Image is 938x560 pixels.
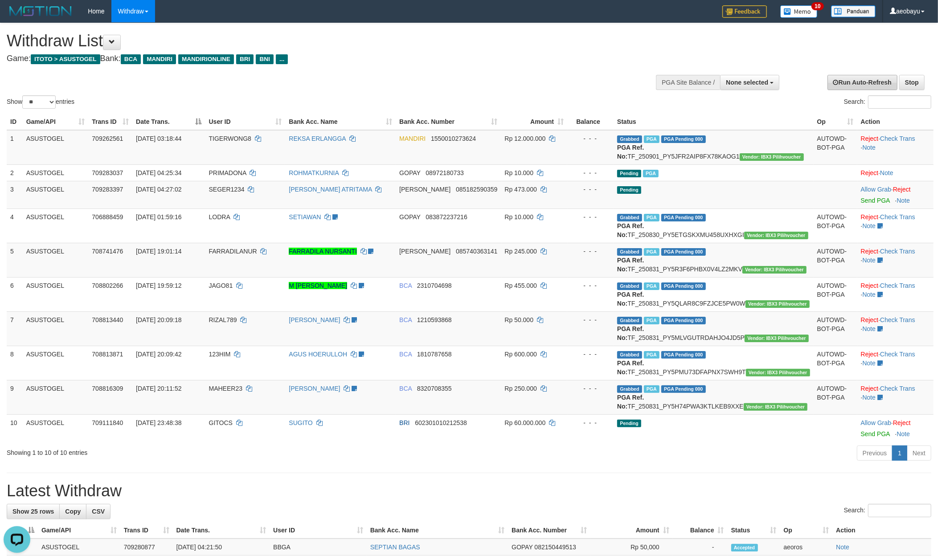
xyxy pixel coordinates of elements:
[426,213,467,221] span: Copy 083872237216 to clipboard
[857,243,934,277] td: · ·
[644,248,659,256] span: Marked by aeomartha
[505,351,537,358] span: Rp 600.000
[505,282,537,289] span: Rp 455.000
[7,346,23,380] td: 8
[880,213,915,221] a: Check Trans
[31,54,100,64] span: ITOTO > ASUSTOGEL
[399,419,410,426] span: BRI
[86,504,111,519] a: CSV
[744,403,808,411] span: Vendor URL: https://payment5.1velocity.biz
[23,164,89,181] td: ASUSTOGEL
[7,414,23,442] td: 10
[614,380,814,414] td: TF_250831_PY5H74PWA3KTLKEB9XXE
[209,385,242,392] span: MAHEER23
[744,232,808,239] span: Vendor URL: https://payment5.1velocity.biz
[814,208,857,243] td: AUTOWD-BOT-PGA
[7,504,60,519] a: Show 25 rows
[23,346,89,380] td: ASUSTOGEL
[617,186,641,194] span: Pending
[399,169,420,176] span: GOPAY
[136,186,181,193] span: [DATE] 04:27:02
[23,414,89,442] td: ASUSTOGEL
[722,5,767,18] img: Feedback.jpg
[209,282,233,289] span: JAGO81
[857,130,934,165] td: · ·
[567,114,614,130] th: Balance
[289,248,356,255] a: FARRADILA NURSANTI
[857,446,893,461] a: Previous
[396,114,501,130] th: Bank Acc. Number: activate to sort column ascending
[861,186,891,193] a: Allow Grab
[508,522,590,539] th: Bank Acc. Number: activate to sort column ascending
[456,248,497,255] span: Copy 085740363141 to clipboard
[88,114,132,130] th: Trans ID: activate to sort column ascending
[7,114,23,130] th: ID
[673,522,728,539] th: Balance: activate to sort column ascending
[661,248,706,256] span: PGA Pending
[880,385,915,392] a: Check Trans
[857,277,934,311] td: · ·
[136,169,181,176] span: [DATE] 04:25:34
[456,186,497,193] span: Copy 085182590359 to clipboard
[7,445,384,457] div: Showing 1 to 10 of 10 entries
[861,316,879,323] a: Reject
[7,130,23,165] td: 1
[617,282,642,290] span: Grabbed
[857,346,934,380] td: · ·
[571,281,610,290] div: - - -
[505,419,546,426] span: Rp 60.000.000
[209,213,230,221] span: LODRA
[7,54,616,63] h4: Game: Bank:
[656,75,720,90] div: PGA Site Balance /
[289,385,340,392] a: [PERSON_NAME]
[590,539,673,556] td: Rp 50,000
[814,380,857,414] td: AUTOWD-BOT-PGA
[399,135,426,142] span: MANDIRI
[857,181,934,208] td: ·
[893,419,911,426] a: Reject
[505,385,537,392] span: Rp 250.000
[505,186,537,193] span: Rp 473.000
[7,208,23,243] td: 4
[644,282,659,290] span: Marked by aeotriv
[399,248,451,255] span: [PERSON_NAME]
[862,394,876,401] a: Note
[617,385,642,393] span: Grabbed
[571,384,610,393] div: - - -
[7,32,616,50] h1: Withdraw List
[617,248,642,256] span: Grabbed
[285,114,396,130] th: Bank Acc. Name: activate to sort column ascending
[209,169,246,176] span: PRIMADONA
[136,385,181,392] span: [DATE] 20:11:52
[7,277,23,311] td: 6
[59,504,86,519] a: Copy
[614,114,814,130] th: Status
[120,539,173,556] td: 709280877
[92,248,123,255] span: 708741476
[720,75,779,90] button: None selected
[417,316,452,323] span: Copy 1210593868 to clipboard
[426,169,464,176] span: Copy 08972180733 to clipboard
[861,135,879,142] a: Reject
[617,257,644,273] b: PGA Ref. No:
[862,257,876,264] a: Note
[289,186,372,193] a: [PERSON_NAME] ATRITAMA
[740,153,804,161] span: Vendor URL: https://payment5.1velocity.biz
[399,186,451,193] span: [PERSON_NAME]
[512,544,532,551] span: GOPAY
[861,282,879,289] a: Reject
[571,315,610,324] div: - - -
[614,243,814,277] td: TF_250831_PY5R3F6PHBX0V4LZ2MKV
[661,351,706,359] span: PGA Pending
[136,419,181,426] span: [DATE] 23:48:38
[862,360,876,367] a: Note
[880,316,915,323] a: Check Trans
[571,185,610,194] div: - - -
[92,385,123,392] span: 708816309
[644,385,659,393] span: Marked by aeotriv
[836,544,849,551] a: Note
[643,170,659,177] span: PGA
[844,504,931,517] label: Search:
[209,186,245,193] span: SEGER1234
[23,181,89,208] td: ASUSTOGEL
